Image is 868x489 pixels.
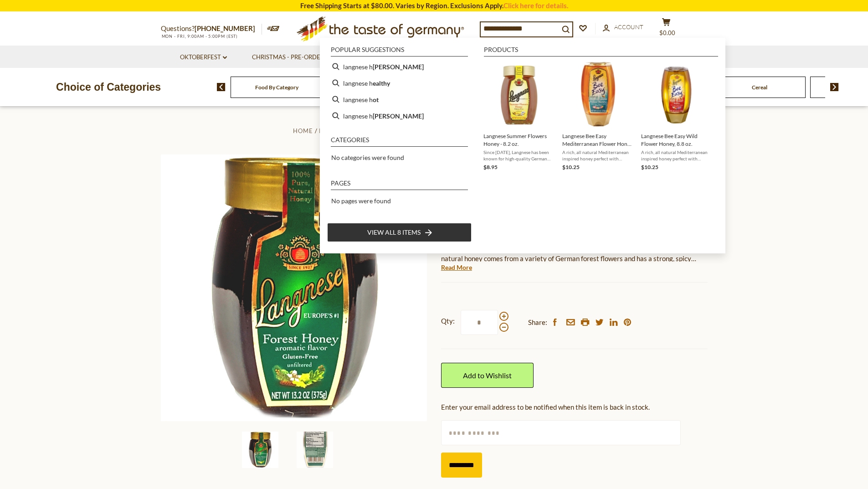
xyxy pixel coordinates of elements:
span: A rich, all natural Mediterranean inspired honey perfect with breakfast or hot tea. Originally ba... [641,149,713,162]
span: A rich, all natural Mediterranean inspired honey perfect with breakfast or hot tea. Originally ba... [562,149,634,162]
li: Pages [331,180,468,190]
span: Langnese Bee Easy Wild Flower Honey, 8.8 oz. [641,132,713,148]
li: Categories [331,137,468,147]
li: Popular suggestions [331,46,468,57]
a: Langnese Bee Easy Mediterranean Flower HoneyLangnese Bee Easy Mediterranean Flower Honey, 8.8 oz.... [562,62,634,172]
a: Food By Category [255,84,298,91]
a: Account [603,22,643,32]
a: Cereal [752,84,767,91]
span: Langnese Bee Easy Mediterranean Flower Honey, 8.8 oz. [562,132,634,148]
b: [PERSON_NAME] [373,62,424,72]
li: langnese honey [327,58,472,75]
b: [PERSON_NAME] [373,111,424,121]
div: Instant Search Results [320,38,725,253]
span: $0.00 [659,29,675,36]
img: previous arrow [217,83,226,91]
b: ealthy [373,78,390,88]
div: Enter your email address to be notified when this item is back in stock. [441,401,708,413]
a: Langnese Summer Flowers Honey Nutrition FactsLangnese Summer Flowers Honey - 8.2 oz.Since [DATE],... [483,62,555,172]
li: Products [484,46,718,57]
img: Langnese Forest Honey - 13.2 oz. [242,432,278,468]
b: ot [373,94,379,105]
li: langnese healthy [327,75,472,91]
a: [PHONE_NUMBER] [195,24,255,32]
a: Oktoberfest [180,52,227,62]
a: Christmas - PRE-ORDER [252,52,330,62]
span: MON - FRI, 9:00AM - 5:00PM (EST) [161,34,238,39]
li: View all 8 items [327,223,472,242]
img: Langnese Forest Honey - 13.2 oz. [297,432,333,468]
strong: Qty: [441,315,455,327]
li: langnese holstein [327,108,472,124]
li: langnese hot [327,91,472,108]
span: $10.25 [641,164,658,170]
span: No categories were found [331,154,404,161]
a: Food By Category [319,127,385,134]
a: Langnese Bee Easy Wild Flower HoneyLangnese Bee Easy Wild Flower Honey, 8.8 oz.A rich, all natura... [641,62,713,172]
a: Add to Wishlist [441,363,534,388]
li: Langnese Bee Easy Wild Flower Honey, 8.8 oz. [637,58,716,175]
p: Questions? [161,23,262,35]
a: Home [293,127,313,134]
img: Langnese Bee Easy Wild Flower Honey [644,62,710,128]
span: $10.25 [562,164,580,170]
span: $8.95 [483,164,498,170]
a: Read More [441,263,472,272]
span: Share: [528,317,547,328]
img: Langnese Bee Easy Mediterranean Flower Honey [565,62,631,128]
input: Qty: [461,310,498,335]
span: View all 8 items [367,227,421,237]
span: Account [614,23,643,31]
img: Langnese Summer Flowers Honey Nutrition Facts [486,62,552,128]
span: No pages were found [331,197,391,205]
span: Langnese Summer Flowers Honey - 8.2 oz. [483,132,555,148]
img: next arrow [830,83,839,91]
span: Since [DATE], Langnese has been known for high-quality German honey. This pure, all-natural honey... [483,149,555,162]
button: $0.00 [653,18,680,41]
li: Langnese Bee Easy Mediterranean Flower Honey, 8.8 oz. [559,58,637,175]
img: Langnese Forest Honey - 13.2 oz. [161,154,427,421]
a: Click here for details. [503,1,568,10]
li: Langnese Summer Flowers Honey - 8.2 oz. [480,58,559,175]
